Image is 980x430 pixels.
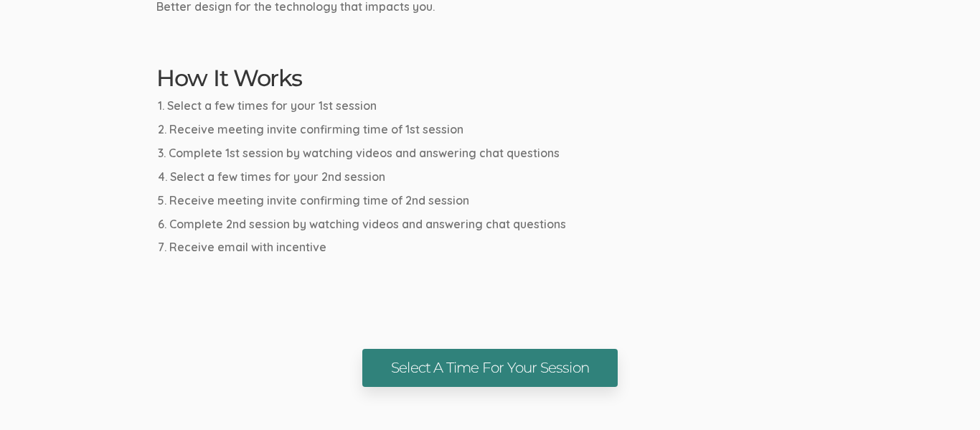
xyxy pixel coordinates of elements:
li: Complete 1st session by watching videos and answering chat questions [158,145,824,162]
iframe: Chat Widget [908,361,980,430]
li: Complete 2nd session by watching videos and answering chat questions [158,216,824,233]
li: Receive meeting invite confirming time of 1st session [158,121,824,138]
li: Select a few times for your 1st session [158,98,824,114]
a: Select A Time For Your Session [362,349,618,387]
li: Receive meeting invite confirming time of 2nd session [158,192,824,209]
li: Receive email with incentive [158,239,824,256]
h2: How It Works [156,65,824,90]
li: Select a few times for your 2nd session [158,169,824,185]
